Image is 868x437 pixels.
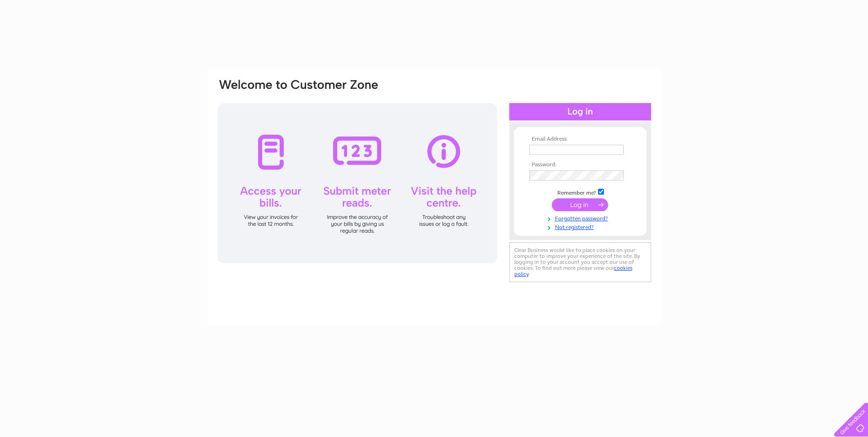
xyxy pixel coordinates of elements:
[527,162,633,168] th: Password:
[552,198,608,211] input: Submit
[509,242,651,282] div: Clear Business would like to place cookies on your computer to improve your experience of the sit...
[527,187,633,197] td: Remember me?
[529,222,633,231] a: Not registered?
[514,265,632,277] a: cookies policy
[529,213,633,222] a: Forgotten password?
[527,136,633,142] th: Email Address:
